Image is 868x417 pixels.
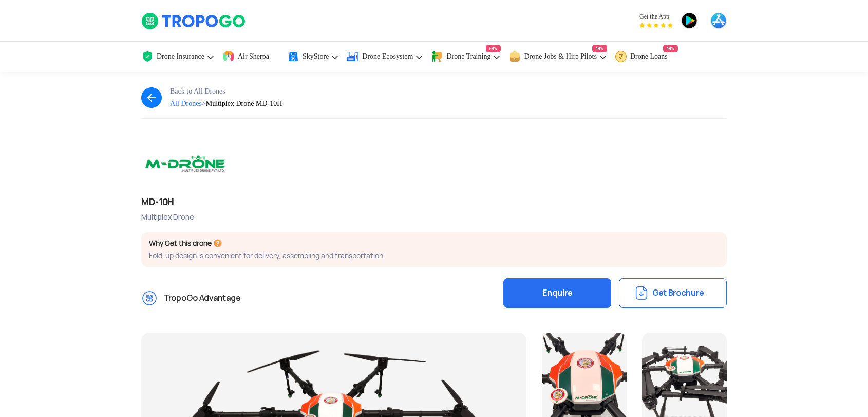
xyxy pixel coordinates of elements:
[170,100,206,107] span: All Drones
[141,212,727,222] div: Multiplex Drone
[141,42,215,72] a: Drone Insurance
[206,100,282,107] span: Multiplex Drone MD-10H
[639,12,673,21] span: Get the App
[630,52,668,61] span: Drone Loans
[486,45,501,52] span: New
[164,290,241,306] span: TropoGo Advantage
[303,52,329,61] span: SkyStore
[141,144,233,183] img: ic_multiplex.png
[503,278,611,308] button: Enquire
[362,52,413,61] span: Drone Ecosystem
[639,23,673,28] img: App Raking
[202,100,206,107] span: >
[524,52,597,61] span: Drone Jobs & Hire Pilots
[347,42,423,72] a: Drone Ecosystem
[619,278,727,308] button: Get Brochure
[446,52,490,61] span: Drone Training
[615,42,678,72] a: Drone LoansNew
[592,45,607,52] span: New
[663,45,678,52] span: New
[238,52,269,61] span: Air Sherpa
[431,42,501,72] a: Drone TrainingNew
[681,12,697,29] img: ic_playstore.png
[141,12,247,30] img: TropoGo Logo
[710,12,727,29] img: ic_appstore.png
[170,87,282,96] div: Back to All Drones
[157,52,204,61] span: Drone Insurance
[213,239,222,248] img: ic_help.svg
[149,251,719,261] p: Fold-up design is convenient for delivery, assembling and transportation
[287,42,339,72] a: SkyStore
[149,239,719,248] p: Why Get this drone
[141,290,158,306] img: ic_TropoGo_Advantage.png
[508,42,607,72] a: Drone Jobs & Hire PilotsNew
[141,195,727,208] div: MD-10H
[222,42,279,72] a: Air Sherpa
